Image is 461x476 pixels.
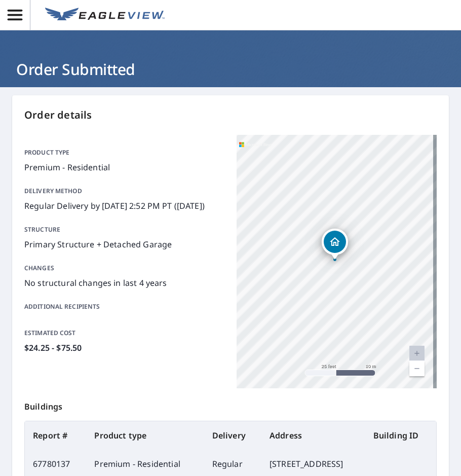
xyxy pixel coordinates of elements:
[24,161,224,173] p: Premium - Residential
[12,59,449,80] h1: Order Submitted
[322,229,348,260] div: Dropped pin, building 1, Residential property, 48 Terravale Ct Spring, TX 77381
[409,346,425,361] a: Current Level 20, Zoom In Disabled
[24,328,224,338] p: Estimated cost
[261,421,365,450] th: Address
[24,200,224,212] p: Regular Delivery by [DATE] 2:52 PM PT ([DATE])
[39,2,171,29] a: EV Logo
[24,187,224,196] p: Delivery method
[24,388,437,421] p: Buildings
[24,238,224,250] p: Primary Structure + Detached Garage
[24,302,224,311] p: Additional recipients
[45,8,165,23] img: EV Logo
[409,361,425,376] a: Current Level 20, Zoom Out
[24,342,224,354] p: $24.25 - $75.50
[204,421,261,450] th: Delivery
[24,264,224,273] p: Changes
[86,421,204,450] th: Product type
[25,421,86,450] th: Report #
[24,225,224,234] p: Structure
[24,107,437,123] p: Order details
[365,421,436,450] th: Building ID
[24,277,224,289] p: No structural changes in last 4 years
[24,148,224,157] p: Product type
